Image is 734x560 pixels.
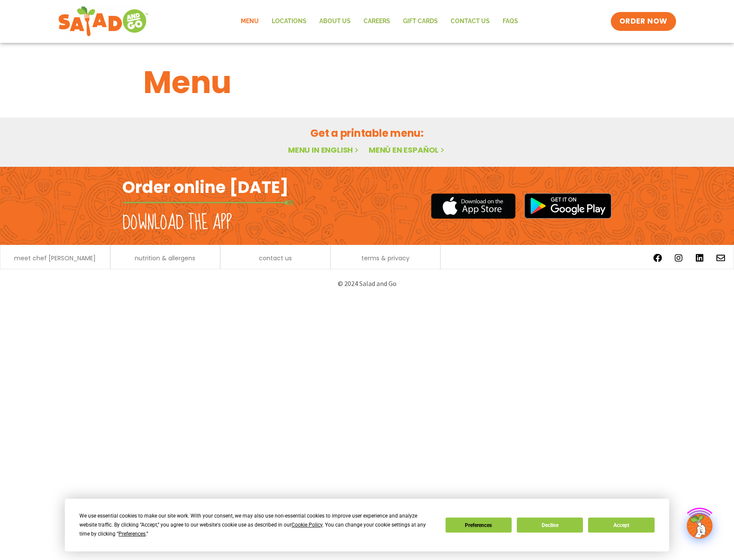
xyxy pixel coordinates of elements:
img: new-SAG-logo-768×292 [58,4,149,39]
span: Cookie Policy [291,522,322,528]
a: About Us [313,12,357,31]
h2: Get a printable menu: [143,126,591,141]
a: Menu [234,12,265,31]
nav: Menu [234,12,525,31]
div: We use essential cookies to make our site work. With your consent, we may also use non-essential ... [79,512,435,539]
a: Contact Us [444,12,496,31]
h2: Download the app [122,211,232,235]
a: Menu in English [288,145,360,155]
h1: Menu [143,59,591,105]
a: terms & privacy [361,255,409,261]
button: Preferences [446,518,512,533]
img: google_play [524,193,612,219]
span: ORDER NOW [619,16,667,27]
a: Menú en español [369,145,446,155]
button: Accept [588,518,654,533]
img: fork [122,200,294,205]
button: Decline [517,518,583,533]
a: GIFT CARDS [397,12,444,31]
img: appstore [431,192,516,220]
p: © 2024 Salad and Go [127,278,607,289]
a: ORDER NOW [611,12,676,31]
a: FAQs [496,12,525,31]
span: Preferences [118,531,146,537]
a: Careers [357,12,397,31]
a: meet chef [PERSON_NAME] [14,255,96,261]
div: Cookie Consent Prompt [65,499,669,551]
a: nutrition & allergens [135,255,195,261]
a: contact us [259,255,292,261]
a: Locations [265,12,313,31]
h2: Order online [DATE] [122,177,288,198]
